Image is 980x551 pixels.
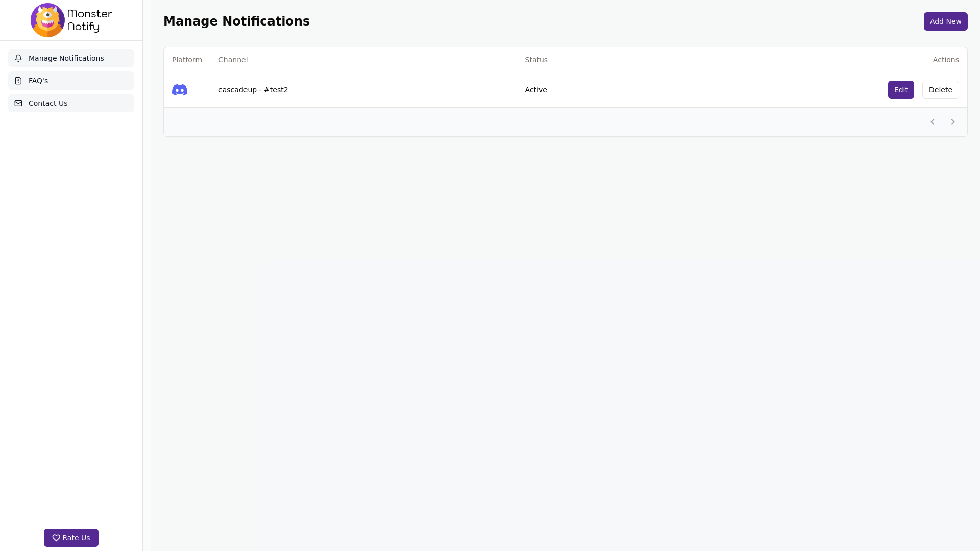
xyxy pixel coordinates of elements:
td: cascadeup - #test2 [210,72,517,107]
a: FAQ's [8,71,134,90]
h1: Manage Notifications [163,13,310,30]
button: Rate Us [44,529,98,547]
a: Manage Notifications [8,49,134,67]
th: Status [517,47,656,72]
th: Platform [164,47,210,72]
a: Contact Us [8,94,134,112]
th: Actions [656,47,967,72]
td: Active [517,72,656,107]
img: MonsterBarIcon.png [31,3,112,37]
button: Add New [924,12,968,31]
button: Delete [922,81,959,99]
th: Channel [210,47,517,72]
button: Edit [888,81,914,99]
